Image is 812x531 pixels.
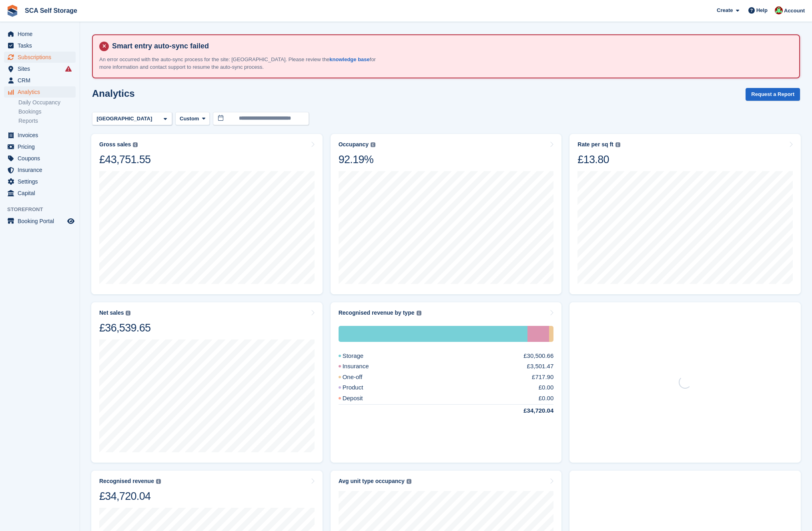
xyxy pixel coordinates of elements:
[523,351,553,361] div: £30,500.66
[7,206,80,214] span: Storefront
[18,141,66,152] span: Pricing
[339,153,375,166] div: 92.19%
[18,52,66,63] span: Subscriptions
[4,28,76,40] a: menu
[339,362,388,371] div: Insurance
[4,63,76,74] a: menu
[504,406,553,415] div: £34,720.04
[18,153,66,164] span: Coupons
[99,489,161,503] div: £34,720.04
[339,383,383,392] div: Product
[4,52,76,63] a: menu
[18,130,66,141] span: Invoices
[339,373,382,382] div: One-off
[6,5,18,17] img: stora-icon-8386f47178a22dfd0bd8f6a31ec36ba5ce8667c1dd55bd0f319d3a0aa187defe.svg
[549,326,553,342] div: One-off
[22,4,80,17] a: SCA Self Storage
[775,6,783,14] img: Dale Chapman
[339,141,369,148] div: Occupancy
[4,188,76,199] a: menu
[756,6,768,14] span: Help
[99,153,150,166] div: £43,751.55
[339,394,382,403] div: Deposit
[717,6,733,14] span: Create
[4,153,76,164] a: menu
[66,216,76,226] a: Preview store
[539,383,554,392] div: £0.00
[539,394,554,403] div: £0.00
[329,56,369,62] a: knowledge base
[4,141,76,152] a: menu
[18,176,66,187] span: Settings
[784,7,805,15] span: Account
[126,311,130,315] img: icon-info-grey-7440780725fd019a000dd9b08b2336e03edf1995a4989e88bcd33f0948082b44.svg
[18,75,66,86] span: CRM
[407,479,411,484] img: icon-info-grey-7440780725fd019a000dd9b08b2336e03edf1995a4989e88bcd33f0948082b44.svg
[339,351,383,361] div: Storage
[109,42,793,51] h4: Smart entry auto-sync failed
[527,362,554,371] div: £3,501.47
[371,142,375,147] img: icon-info-grey-7440780725fd019a000dd9b08b2336e03edf1995a4989e88bcd33f0948082b44.svg
[18,28,66,40] span: Home
[4,176,76,187] a: menu
[18,63,66,74] span: Sites
[65,66,72,72] i: Smart entry sync failures have occurred
[99,56,379,71] p: An error occurred with the auto-sync process for the site: [GEOGRAPHIC_DATA]. Please review the f...
[746,88,800,101] button: Request a Report
[577,141,613,148] div: Rate per sq ft
[99,141,131,148] div: Gross sales
[18,164,66,176] span: Insurance
[4,130,76,141] a: menu
[99,321,150,335] div: £36,539.65
[339,326,527,342] div: Storage
[4,216,76,227] a: menu
[616,142,620,147] img: icon-info-grey-7440780725fd019a000dd9b08b2336e03edf1995a4989e88bcd33f0948082b44.svg
[18,86,66,98] span: Analytics
[417,311,421,315] img: icon-info-grey-7440780725fd019a000dd9b08b2336e03edf1995a4989e88bcd33f0948082b44.svg
[99,478,154,485] div: Recognised revenue
[18,188,66,199] span: Capital
[532,373,553,382] div: £717.90
[18,117,76,125] a: Reports
[175,112,210,125] button: Custom
[577,153,620,166] div: £13.80
[4,164,76,176] a: menu
[4,40,76,51] a: menu
[99,309,124,316] div: Net sales
[156,479,161,484] img: icon-info-grey-7440780725fd019a000dd9b08b2336e03edf1995a4989e88bcd33f0948082b44.svg
[4,86,76,98] a: menu
[339,309,415,316] div: Recognised revenue by type
[527,326,549,342] div: Insurance
[18,40,66,51] span: Tasks
[339,478,405,485] div: Avg unit type occupancy
[95,115,155,123] div: [GEOGRAPHIC_DATA]
[180,115,199,123] span: Custom
[18,108,76,116] a: Bookings
[18,99,76,106] a: Daily Occupancy
[18,216,66,227] span: Booking Portal
[133,142,138,147] img: icon-info-grey-7440780725fd019a000dd9b08b2336e03edf1995a4989e88bcd33f0948082b44.svg
[4,75,76,86] a: menu
[92,88,135,99] h2: Analytics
